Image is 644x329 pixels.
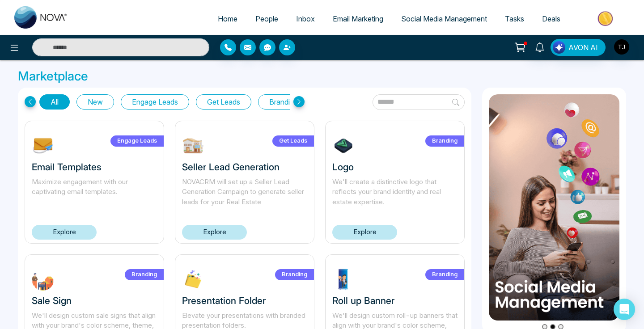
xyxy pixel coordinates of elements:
span: Inbox [296,14,315,23]
img: ptdrg1732303548.jpg [332,268,355,291]
label: Branding [125,269,164,280]
h3: Logo [332,161,458,173]
a: Deals [533,10,569,27]
label: Branding [275,269,314,280]
a: People [246,10,287,27]
span: Deals [542,14,560,23]
h3: Marketplace [18,69,626,84]
a: Explore [182,225,247,240]
a: Explore [32,225,97,240]
img: FWbuT1732304245.jpg [32,268,54,291]
button: Get Leads [196,94,251,110]
h3: Roll up Banner [332,295,458,306]
img: 7tHiu1732304639.jpg [332,135,355,157]
img: NOmgJ1742393483.jpg [32,135,54,157]
label: Branding [425,135,464,147]
img: XLP2c1732303713.jpg [182,268,204,291]
span: Social Media Management [401,14,487,23]
label: Engage Leads [110,135,164,147]
img: W9EOY1739212645.jpg [182,135,204,157]
a: Social Media Management [392,10,496,27]
button: All [39,94,70,110]
h3: Email Templates [32,161,157,173]
a: Explore [332,225,397,240]
img: User Avatar [614,39,629,55]
button: AVON AI [551,39,606,56]
span: Tasks [505,14,524,23]
span: Email Marketing [333,14,383,23]
h3: Presentation Folder [182,295,307,306]
a: Tasks [496,10,533,27]
p: Maximize engagement with our captivating email templates. [32,177,157,207]
a: Inbox [287,10,324,27]
img: Lead Flow [553,41,565,54]
span: Home [218,14,237,23]
h3: Seller Lead Generation [182,161,307,173]
p: We'll create a distinctive logo that reflects your brand identity and real estate expertise. [332,177,458,207]
img: Nova CRM Logo [14,6,68,29]
span: AVON AI [568,42,598,53]
button: New [76,94,114,110]
p: NOVACRM will set up a Seller Lead Generation Campaign to generate seller leads for your Real Estate [182,177,307,207]
a: Home [209,10,246,27]
h3: Sale Sign [32,295,157,306]
label: Get Leads [272,135,314,147]
div: Open Intercom Messenger [614,299,635,320]
a: Email Marketing [324,10,392,27]
img: item2.png [489,94,619,321]
button: Engage Leads [121,94,189,110]
img: Market-place.gif [574,8,639,29]
button: Branding [258,94,309,110]
label: Branding [425,269,464,280]
span: People [255,14,278,23]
